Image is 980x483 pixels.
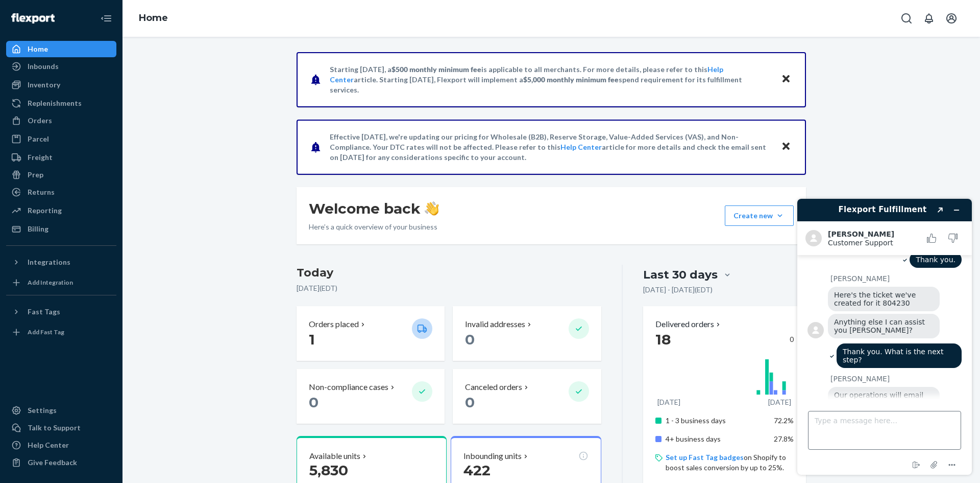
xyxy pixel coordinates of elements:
[11,13,55,24] img: Flexport logo
[666,434,766,444] p: 4+ business days
[774,416,794,425] span: 72.2%
[465,394,475,411] span: 0
[6,221,116,237] a: Billing
[465,381,522,393] p: Canceled orders
[643,267,718,283] div: Last 30 days
[309,394,318,411] span: 0
[896,8,917,29] button: Open Search Box
[941,8,962,29] button: Open account menu
[309,331,315,348] span: 1
[725,205,794,226] button: Create new
[297,283,601,293] p: [DATE] ( EDT )
[309,199,439,218] h1: Welcome back
[6,95,116,111] a: Replenishments
[463,462,491,479] span: 422
[28,61,59,72] div: Inbounds
[666,452,794,473] p: on Shopify to boost sales conversion by up to 25%.
[643,285,713,295] p: [DATE] - [DATE] ( EDT )
[330,64,771,95] p: Starting [DATE], a is applicable to all merchants. For more details, please refer to this article...
[6,41,116,57] a: Home
[779,72,793,87] button: Close
[6,149,116,166] a: Freight
[139,12,168,24] a: Home
[28,224,48,234] div: Billing
[6,420,116,436] button: Talk to Support
[463,450,522,462] p: Inbounding units
[6,184,116,200] a: Returns
[789,191,980,483] iframe: Find more information here
[6,77,116,93] a: Inventory
[6,437,116,453] a: Help Center
[309,318,359,330] p: Orders placed
[309,222,439,232] p: Here’s a quick overview of your business
[453,306,601,361] button: Invalid addresses 0
[28,116,52,126] div: Orders
[6,58,116,75] a: Inbounds
[297,306,445,361] button: Orders placed 1
[28,98,82,108] div: Replenishments
[655,318,722,330] button: Delivered orders
[6,254,116,270] button: Integrations
[655,331,671,348] span: 18
[6,167,116,183] a: Prep
[6,131,116,147] a: Parcel
[6,402,116,419] a: Settings
[391,65,481,74] span: $500 monthly minimum fee
[768,397,791,407] p: [DATE]
[28,152,53,163] div: Freight
[131,4,176,33] ol: breadcrumbs
[28,423,81,433] div: Talk to Support
[28,187,55,197] div: Returns
[560,143,602,151] a: Help Center
[28,278,73,287] div: Add Integration
[309,450,360,462] p: Available units
[22,7,43,16] span: Chat
[465,318,525,330] p: Invalid addresses
[28,257,70,267] div: Integrations
[28,307,60,317] div: Fast Tags
[28,328,64,336] div: Add Fast Tag
[6,304,116,320] button: Fast Tags
[453,369,601,424] button: Canceled orders 0
[28,205,62,216] div: Reporting
[330,132,771,163] p: Effective [DATE], we're updating our pricing for Wholesale (B2B), Reserve Storage, Value-Added Se...
[774,434,794,443] span: 27.8%
[666,416,766,426] p: 1 - 3 business days
[425,201,439,216] img: hand-wave emoji
[309,381,388,393] p: Non-compliance cases
[6,202,116,219] a: Reporting
[28,44,48,54] div: Home
[28,80,60,90] div: Inventory
[655,330,794,349] div: 0
[28,457,77,468] div: Give Feedback
[6,274,116,291] a: Add Integration
[779,140,793,154] button: Close
[297,265,601,281] h3: Today
[6,112,116,129] a: Orders
[523,75,619,84] span: $5,000 monthly minimum fee
[465,331,475,348] span: 0
[309,462,348,479] span: 5,830
[28,170,43,180] div: Prep
[666,453,744,462] a: Set up Fast Tag badges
